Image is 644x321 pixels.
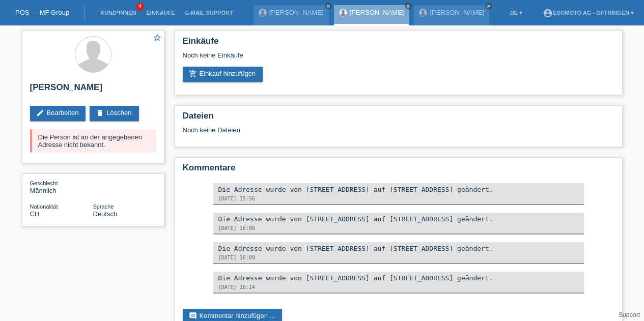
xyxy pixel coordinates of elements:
a: deleteLöschen [90,106,138,121]
div: [DATE] 16:08 [218,225,579,231]
span: Schweiz [30,210,40,218]
div: Männlich [30,179,93,194]
i: account_circle [543,8,553,18]
i: close [326,4,331,9]
i: close [406,4,411,9]
a: [PERSON_NAME] [269,9,324,16]
i: edit [36,109,44,117]
div: Die Adresse wurde von [STREET_ADDRESS] auf [STREET_ADDRESS] geändert. [218,186,579,193]
div: [DATE] 16:14 [218,284,579,290]
div: Noch keine Dateien [183,126,494,134]
a: account_circleEsomoto AG - Oftringen ▾ [538,10,639,16]
a: close [325,3,332,10]
a: [PERSON_NAME] [350,9,404,16]
div: Die Adresse wurde von [STREET_ADDRESS] auf [STREET_ADDRESS] geändert. [218,274,579,282]
div: [DATE] 15:56 [218,196,579,201]
a: E-Mail Support [180,10,238,16]
a: star_border [153,33,162,44]
div: Noch keine Einkäufe [183,51,614,67]
i: delete [96,109,104,117]
a: add_shopping_cartEinkauf hinzufügen [183,67,263,82]
div: Die Person ist an der angegebenen Adresse nicht bekannt. [30,129,156,153]
div: [DATE] 16:09 [218,255,579,260]
a: Kund*innen [95,10,141,16]
span: Sprache [93,203,114,210]
a: close [485,3,492,10]
span: Geschlecht [30,180,58,186]
span: 4 [136,3,144,11]
a: DE ▾ [505,10,527,16]
a: [PERSON_NAME] [430,9,484,16]
a: Support [619,311,640,318]
i: comment [189,312,197,320]
i: close [486,4,491,9]
div: Die Adresse wurde von [STREET_ADDRESS] auf [STREET_ADDRESS] geändert. [218,215,579,223]
a: editBearbeiten [30,106,86,121]
i: star_border [153,33,162,42]
a: close [405,3,412,10]
h2: Kommentare [183,163,614,178]
a: Einkäufe [141,10,180,16]
h2: Einkäufe [183,36,614,51]
a: POS — MF Group [15,9,69,16]
h2: [PERSON_NAME] [30,82,156,98]
i: add_shopping_cart [189,70,197,78]
h2: Dateien [183,111,614,126]
span: Nationalität [30,203,58,210]
div: Die Adresse wurde von [STREET_ADDRESS] auf [STREET_ADDRESS] geändert. [218,245,579,252]
span: Deutsch [93,210,118,218]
